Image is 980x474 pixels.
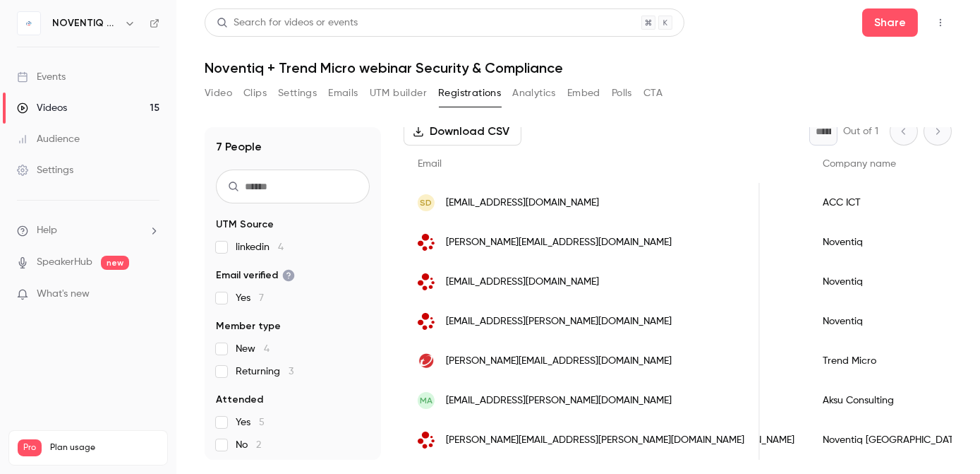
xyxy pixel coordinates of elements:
button: Download CSV [404,117,521,146]
div: Settings [17,163,73,177]
span: MA [420,394,432,407]
span: Returning [236,365,294,379]
span: 3 [289,367,294,377]
span: Sd [421,196,432,209]
span: No [236,438,261,452]
div: Videos [17,101,67,115]
div: Audience [17,132,80,146]
div: Noventiq [809,262,976,302]
span: new [101,256,129,270]
img: softline-group.com [418,234,435,251]
span: linkedin [236,240,284,254]
button: Polls [612,82,632,105]
img: softline-group.com [418,273,435,290]
span: What's new [37,287,90,302]
div: Search for videos or events [217,16,358,30]
span: 7 [259,293,264,303]
div: Noventiq [809,302,976,341]
span: [PERSON_NAME][EMAIL_ADDRESS][DOMAIN_NAME] [446,235,672,250]
img: softline-group.com [418,432,435,449]
span: Email [418,159,442,169]
a: SpeakerHub [37,255,92,270]
span: 5 [259,417,265,427]
button: Video [205,82,232,105]
div: Events [17,70,66,84]
span: Help [37,223,57,238]
span: Yes [236,291,264,305]
div: Noventiq [809,223,976,262]
button: Analytics [512,82,556,105]
span: Attended [216,393,263,407]
p: Out of 1 [843,124,878,138]
button: CTA [643,82,663,105]
span: 4 [264,344,270,354]
iframe: Noticeable Trigger [143,288,159,301]
span: [EMAIL_ADDRESS][DOMAIN_NAME] [446,196,599,211]
span: [EMAIL_ADDRESS][PERSON_NAME][DOMAIN_NAME] [446,314,672,329]
span: New [236,342,270,356]
span: 4 [278,242,284,252]
div: Noventiq [GEOGRAPHIC_DATA] [809,420,976,460]
img: softline-group.com [418,313,435,330]
button: Settings [278,82,317,105]
button: Clips [243,82,267,105]
span: Member type [216,319,281,333]
span: [PERSON_NAME][EMAIL_ADDRESS][DOMAIN_NAME] [446,354,672,369]
li: help-dropdown-opener [17,223,159,238]
span: 2 [256,440,261,450]
span: [EMAIL_ADDRESS][PERSON_NAME][DOMAIN_NAME] [446,393,672,408]
span: Email verified [216,268,295,283]
h1: 7 People [216,138,262,155]
button: Share [862,8,918,37]
div: Trend Micro [809,341,976,381]
span: UTM Source [216,218,274,232]
button: Top Bar Actions [929,11,952,34]
span: Yes [236,415,265,429]
span: [PERSON_NAME][EMAIL_ADDRESS][PERSON_NAME][DOMAIN_NAME] [446,433,744,448]
span: [EMAIL_ADDRESS][DOMAIN_NAME] [446,275,599,290]
button: Emails [328,82,358,105]
span: Plan usage [50,442,159,454]
div: ACC ICT [809,183,976,223]
h1: Noventiq + Trend Micro webinar Security & Compliance [205,59,952,76]
button: Registrations [438,82,501,105]
img: NOVENTIQ webinars - Global expertise, local outcomes [18,12,40,35]
h6: NOVENTIQ webinars - Global expertise, local outcomes [52,16,119,30]
span: Pro [18,439,42,456]
div: Aksu Consulting [809,381,976,420]
span: Company name [823,159,896,169]
button: UTM builder [370,82,427,105]
button: Embed [567,82,600,105]
img: trendmicro.com [418,352,435,369]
